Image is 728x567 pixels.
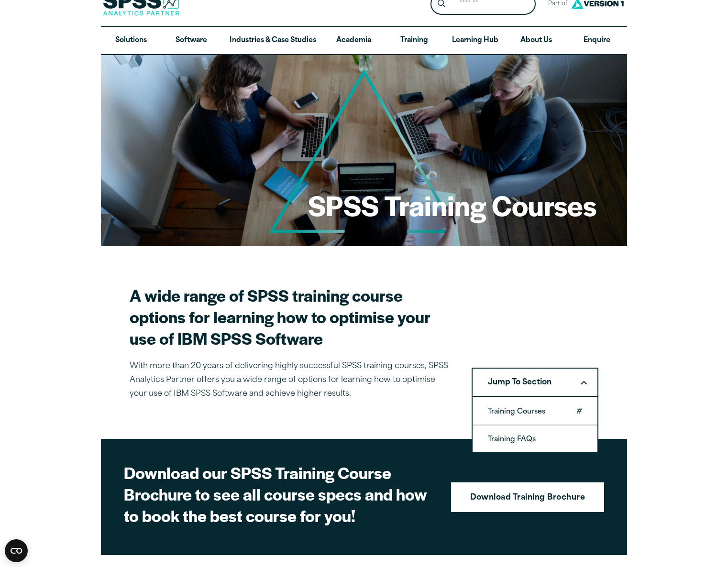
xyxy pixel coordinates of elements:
ol: Jump To SectionDownward pointing chevron [472,396,598,453]
strong: Download Training Brochure [470,492,585,504]
a: Training FAQs [473,425,597,452]
h2: A wide range of SPSS training course options for learning how to optimise your use of IBM SPSS So... [130,284,449,349]
button: Open CMP widget [5,539,28,562]
a: Academia [324,27,384,55]
a: Training Courses [473,398,597,425]
a: Industries & Case Studies [222,27,324,55]
svg: Downward pointing chevron [581,381,587,385]
button: Jump To SectionDownward pointing chevron [472,368,598,397]
a: Download Training Brochure [451,482,604,512]
a: Training [384,27,444,55]
h1: SPSS Training Courses [308,186,596,224]
a: Solutions [101,27,161,55]
a: Learning Hub [444,27,506,55]
nav: Table of Contents [472,368,598,397]
a: Software [161,27,221,55]
h2: Download our SPSS Training Course Brochure to see all course specs and how to book the best cours... [124,462,436,526]
a: Enquire [567,27,627,55]
a: About Us [506,27,566,55]
p: With more than 20 years of delivering highly successful SPSS training courses, SPSS Analytics Par... [130,360,449,401]
nav: Desktop version of site main menu [101,27,627,55]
